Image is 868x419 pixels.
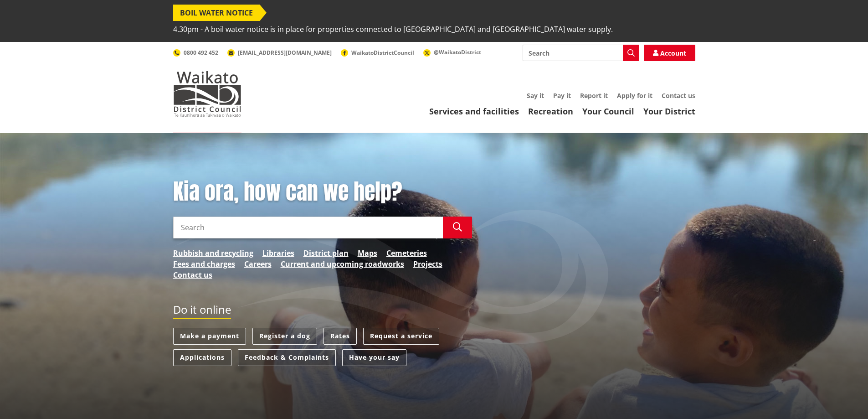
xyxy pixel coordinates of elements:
[423,48,481,56] a: @WaikatoDistrict
[173,21,613,37] span: 4.30pm - A boil water notice is in place for properties connected to [GEOGRAPHIC_DATA] and [GEOGR...
[358,248,377,259] a: Maps
[662,91,695,100] a: Contact us
[303,248,349,259] a: District plan
[429,106,519,117] a: Services and facilities
[173,259,235,269] a: Fees and charges
[644,45,695,61] a: Account
[173,349,231,366] a: Applications
[173,5,260,21] span: BOIL WATER NOTICE
[580,91,608,100] a: Report it
[342,349,406,366] a: Have your say
[351,49,414,57] span: WaikatoDistrictCouncil
[184,49,218,57] span: 0800 492 452
[363,328,439,345] a: Request a service
[413,259,442,269] a: Projects
[523,45,639,61] input: Search input
[173,248,253,259] a: Rubbish and recycling
[617,91,652,100] a: Apply for it
[262,248,294,259] a: Libraries
[173,71,241,117] img: Waikato District Council - Te Kaunihera aa Takiwaa o Waikato
[173,49,218,57] a: 0800 492 452
[252,328,317,345] a: Register a dog
[528,106,573,117] a: Recreation
[434,48,481,56] span: @WaikatoDistrict
[173,217,443,238] input: Search input
[324,328,357,345] a: Rates
[244,259,272,269] a: Careers
[386,248,427,259] a: Cemeteries
[173,179,472,205] h1: Kia ora, how can we help?
[238,349,336,366] a: Feedback & Complaints
[341,49,414,57] a: WaikatoDistrictCouncil
[173,303,231,319] h2: Do it online
[553,91,571,100] a: Pay it
[643,106,695,117] a: Your District
[527,91,544,100] a: Say it
[238,49,332,57] span: [EMAIL_ADDRESS][DOMAIN_NAME]
[173,269,212,280] a: Contact us
[173,328,246,345] a: Make a payment
[281,259,404,269] a: Current and upcoming roadworks
[227,49,332,57] a: [EMAIL_ADDRESS][DOMAIN_NAME]
[582,106,634,117] a: Your Council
